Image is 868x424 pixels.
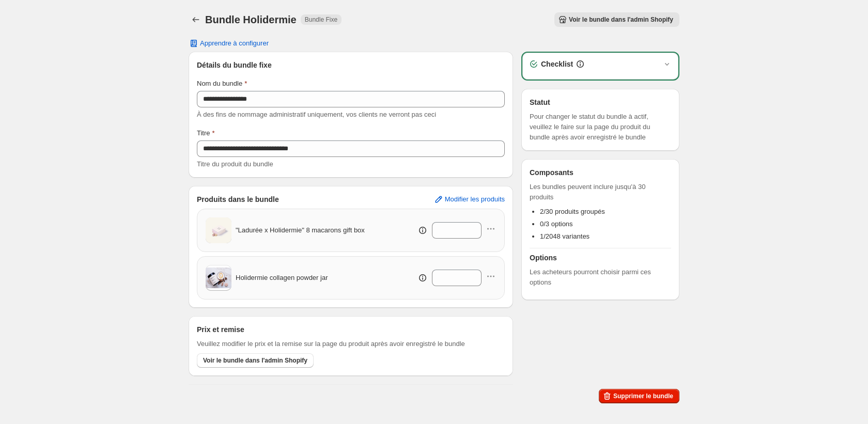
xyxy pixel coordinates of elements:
[530,253,671,263] h3: Options
[530,167,574,178] h3: Composants
[197,60,505,70] h3: Détails du bundle fixe
[189,12,203,27] button: Back
[599,389,679,403] button: Supprimer le bundle
[197,353,314,368] button: Voir le bundle dans l'admin Shopify
[197,128,215,138] label: Titre
[540,208,605,215] span: 2/30 produits groupés
[182,36,275,51] button: Apprendre à configurer
[236,273,328,283] span: Holidermie collagen powder jar
[205,13,297,26] h1: Bundle Holidermie
[197,78,247,89] label: Nom du bundle
[203,356,307,365] span: Voir le bundle dans l'admin Shopify
[200,39,269,48] span: Apprendre à configurer
[530,112,671,143] span: Pour changer le statut du bundle à actif, veuillez le faire sur la page du produit du bundle aprè...
[197,324,244,335] h3: Prix et remise
[530,97,671,107] h3: Statut
[540,232,590,240] span: 1/2048 variantes
[541,59,573,69] h3: Checklist
[540,220,573,228] span: 0/3 options
[427,191,511,208] button: Modifier les produits
[206,215,231,246] img: "Ladurée x Holidermie" 8 macarons gift box
[530,267,671,288] span: Les acheteurs pourront choisir parmi ces options
[197,160,273,168] span: Titre du produit du bundle
[530,182,671,202] span: Les bundles peuvent inclure jusqu'à 30 produits
[206,268,231,288] img: Holidermie collagen powder jar
[445,195,505,203] span: Modifier les produits
[554,12,679,27] button: Voir le bundle dans l'admin Shopify
[197,111,436,118] span: À des fins de nommage administratif uniquement, vos clients ne verront pas ceci
[569,15,673,24] span: Voir le bundle dans l'admin Shopify
[197,194,279,205] h3: Produits dans le bundle
[236,225,365,235] span: "Ladurée x Holidermie" 8 macarons gift box
[613,392,673,400] span: Supprimer le bundle
[197,339,465,349] span: Veuillez modifier le prix et la remise sur la page du produit après avoir enregistré le bundle
[305,15,337,24] span: Bundle Fixe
